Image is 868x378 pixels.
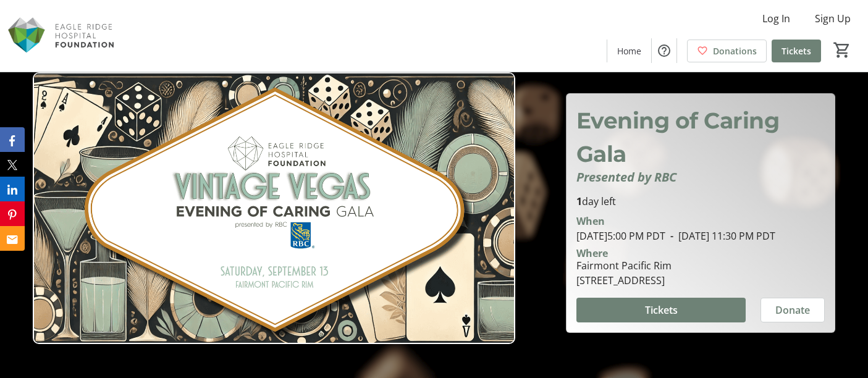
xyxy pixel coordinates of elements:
[831,39,853,61] button: Cart
[652,38,676,63] button: Help
[775,303,810,317] span: Donate
[576,195,582,208] span: 1
[576,273,672,288] div: [STREET_ADDRESS]
[576,169,676,185] em: Presented by RBC
[782,44,811,57] span: Tickets
[576,298,746,322] button: Tickets
[752,9,800,28] button: Log In
[617,44,641,57] span: Home
[576,107,780,167] span: Evening of Caring Gala
[576,248,608,258] div: Where
[576,214,605,229] div: When
[665,229,678,243] span: -
[665,229,775,243] span: [DATE] 11:30 PM PDT
[645,303,678,317] span: Tickets
[713,44,757,57] span: Donations
[576,229,665,243] span: [DATE] 5:00 PM PDT
[762,11,790,26] span: Log In
[761,298,825,322] button: Donate
[576,258,672,273] div: Fairmont Pacific Rim
[607,40,651,62] a: Home
[687,40,767,62] a: Donations
[772,40,821,62] a: Tickets
[33,72,516,344] img: Campaign CTA Media Photo
[805,9,861,28] button: Sign Up
[576,194,825,209] p: day left
[7,5,117,67] img: Eagle Ridge Hospital Foundation's Logo
[815,11,851,26] span: Sign Up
